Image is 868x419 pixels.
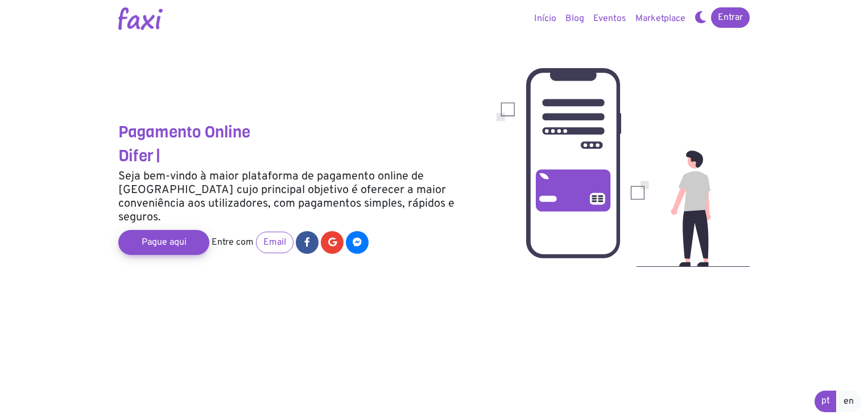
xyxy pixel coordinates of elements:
a: Pague aqui [118,230,209,255]
span: Entre com [212,237,254,248]
span: Difer [118,145,154,166]
a: Blog [561,7,589,30]
a: en [836,391,861,412]
a: Início [530,7,561,30]
h5: Seja bem-vindo à maior plataforma de pagamento online de [GEOGRAPHIC_DATA] cujo principal objetiv... [118,170,480,224]
a: Email [256,232,294,253]
a: Marketplace [631,7,690,30]
img: Logotipo Faxi Online [118,7,163,30]
a: Eventos [589,7,631,30]
h3: Pagamento Online [118,123,480,142]
a: Entrar [711,7,750,28]
a: pt [815,391,837,412]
